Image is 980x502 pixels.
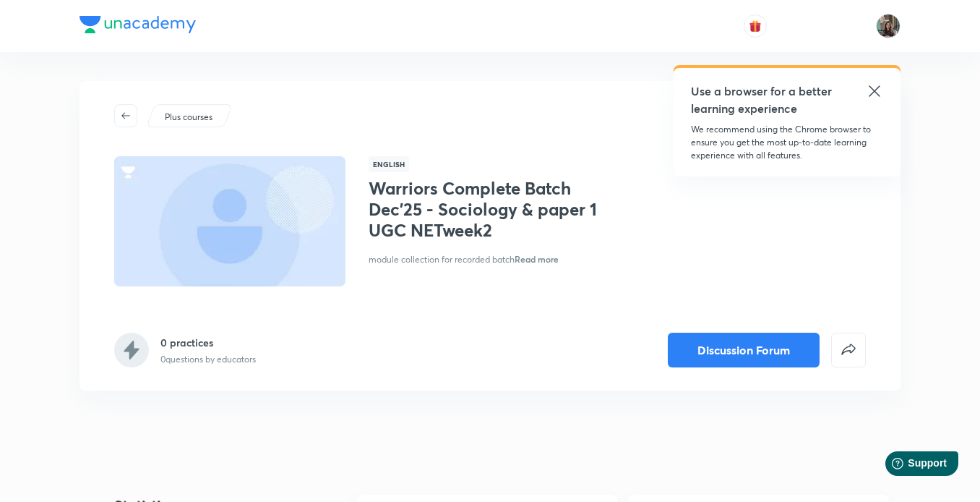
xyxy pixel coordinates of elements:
[165,111,212,124] p: Plus courses
[515,253,559,265] span: Read more
[668,333,820,367] button: Discussion Forum
[744,14,767,38] button: avatar
[163,111,215,124] a: Plus courses
[79,16,196,37] a: Company Logo
[79,16,196,33] img: Company Logo
[876,14,901,38] img: Yashika Sanjay Hargunani
[160,335,256,350] h6: 0 practices
[369,156,409,172] span: English
[691,123,883,162] p: We recommend using the Chrome browser to ensure you get the most up-to-date learning experience w...
[691,82,835,117] h5: Use a browser for a better learning experience
[112,155,348,288] img: Thumbnail
[749,20,762,33] img: avatar
[160,353,256,366] p: 0 questions by educators
[369,254,515,265] span: module collection for recorded batch
[369,178,605,240] h1: Warriors Complete Batch Dec'25 - Sociology & paper 1 UGC NETweek2
[851,446,964,486] iframe: Help widget launcher
[831,333,866,367] button: false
